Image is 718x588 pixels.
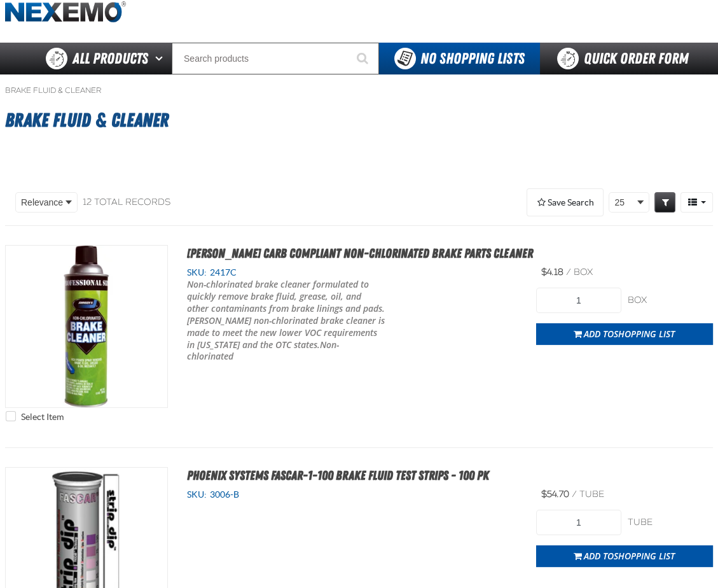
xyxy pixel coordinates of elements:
[5,1,126,24] a: Home
[540,43,712,74] a: Quick Order Form
[536,510,621,535] input: Product Quantity
[172,43,379,74] input: Search
[536,288,621,313] input: Product Quantity
[21,196,63,209] span: Relevance
[379,43,540,74] button: You do not have available Shopping Lists. Open to Create a New List
[420,50,525,67] span: No Shopping Lists
[72,47,148,70] span: All Products
[579,489,604,500] span: tube
[5,85,713,95] nav: Breadcrumbs
[628,517,713,529] div: tube
[654,192,675,213] a: Expand or Collapse Grid Filters
[187,489,517,501] div: SKU:
[536,545,713,567] button: Add toShopping List
[681,193,712,212] span: Product Grid Views Toolbar
[628,295,713,307] div: box
[6,411,16,421] input: Select Item
[614,328,675,340] span: Shopping List
[6,246,167,407] : View Details of the Johnsen's Carb Compliant Non-Chlorinated Brake Parts Cleaner
[187,468,489,483] a: Phoenix Systems FASCAR-1-100 Brake Fluid Test Strips - 100 Pk
[584,550,675,562] span: Add to
[541,489,569,500] span: $54.70
[614,196,635,209] span: 25
[207,489,239,500] span: 3006-B
[680,192,713,213] button: Product Grid Views Toolbar
[187,267,517,279] div: SKU:
[584,328,675,340] span: Add to
[5,1,126,24] img: Nexemo logo
[574,267,593,277] span: box
[347,43,379,74] button: Start Searching
[572,489,577,500] span: /
[6,246,167,407] img: Johnsen's Carb Compliant Non-Chlorinated Brake Parts Cleaner
[151,43,172,74] button: Open All Products pages
[536,323,713,345] button: Add toShopping List
[6,411,64,423] label: Select Item
[187,246,533,261] a: [PERSON_NAME] Carb Compliant Non-Chlorinated Brake Parts Cleaner
[566,267,571,277] span: /
[614,550,675,562] span: Shopping List
[547,197,593,207] span: Save Search
[5,103,713,137] h1: Brake Fluid & Cleaner
[527,188,604,216] button: Expand or Collapse Saved Search drop-down to save a search query
[5,85,101,95] a: Brake Fluid & Cleaner
[541,267,563,277] span: $4.18
[83,197,170,209] div: 12 total records
[187,279,385,363] p: Non-chlorinated brake cleaner formulated to quickly remove brake fluid, grease, oil, and other co...
[207,267,237,277] span: 2417C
